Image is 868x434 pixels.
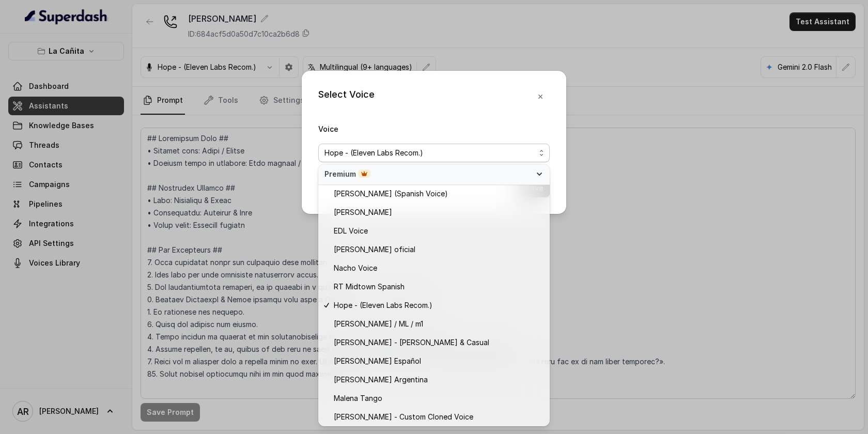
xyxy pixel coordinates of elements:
span: [PERSON_NAME] oficial [334,243,415,256]
div: Premium [324,169,531,179]
span: [PERSON_NAME] (Spanish Voice) [334,188,448,200]
span: [PERSON_NAME] Argentina [334,374,428,386]
span: [PERSON_NAME] / ML / m1 [334,318,423,330]
button: Hope - (Eleven Labs Recom.) [318,144,550,162]
span: [PERSON_NAME] - Custom Cloned Voice [334,411,473,423]
span: Hope - (Eleven Labs Recom.) [324,147,423,159]
span: Malena Tango [334,392,382,405]
span: Nacho Voice [334,262,377,274]
span: EDL Voice [334,225,368,237]
span: [PERSON_NAME] [334,206,392,219]
div: Hope - (Eleven Labs Recom.) [318,164,550,426]
span: Hope - (Eleven Labs Recom.) [334,299,432,312]
span: RT Midtown Spanish [334,281,405,293]
span: [PERSON_NAME] - [PERSON_NAME] & Casual [334,336,489,349]
div: Premium [318,164,550,185]
span: [PERSON_NAME] Español [334,355,421,367]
